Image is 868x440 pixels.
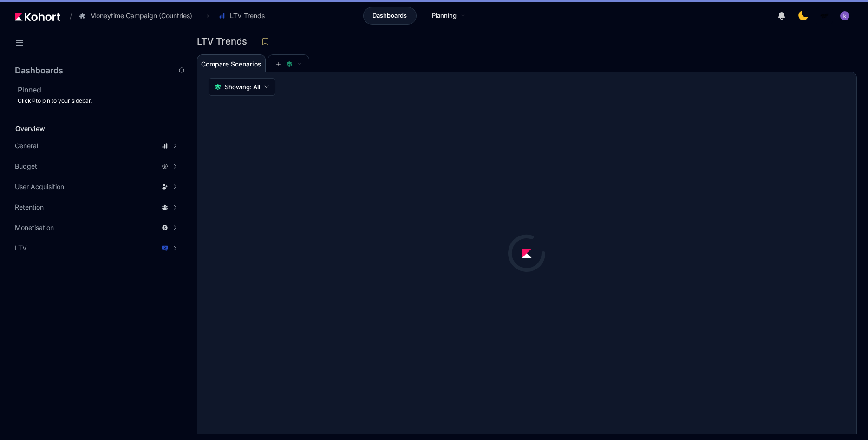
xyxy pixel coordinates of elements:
[372,11,407,20] span: Dashboards
[197,37,253,46] h3: LTV Trends
[230,11,265,20] span: LTV Trends
[15,13,60,21] img: Kohort logo
[15,66,63,75] h2: Dashboards
[432,11,457,20] span: Planning
[15,182,64,191] span: User Acquisition
[18,84,186,95] h2: Pinned
[205,12,211,20] span: ›
[12,122,170,136] a: Overview
[225,82,260,92] span: Showing: All
[74,8,202,24] button: Moneytime Campaign (Countries)
[15,243,27,253] span: LTV
[90,11,192,20] span: Moneytime Campaign (Countries)
[15,223,54,232] span: Monetisation
[15,141,38,151] span: General
[214,8,274,24] button: LTV Trends
[422,7,476,25] a: Planning
[209,78,275,96] button: Showing: All
[18,97,186,105] div: Click to pin to your sidebar.
[62,11,72,21] span: /
[820,11,829,20] img: logo_MoneyTimeLogo_1_20250619094856634230.png
[15,162,37,171] span: Budget
[201,61,261,67] span: Compare Scenarios
[15,125,45,132] span: Overview
[15,203,44,212] span: Retention
[363,7,417,25] a: Dashboards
